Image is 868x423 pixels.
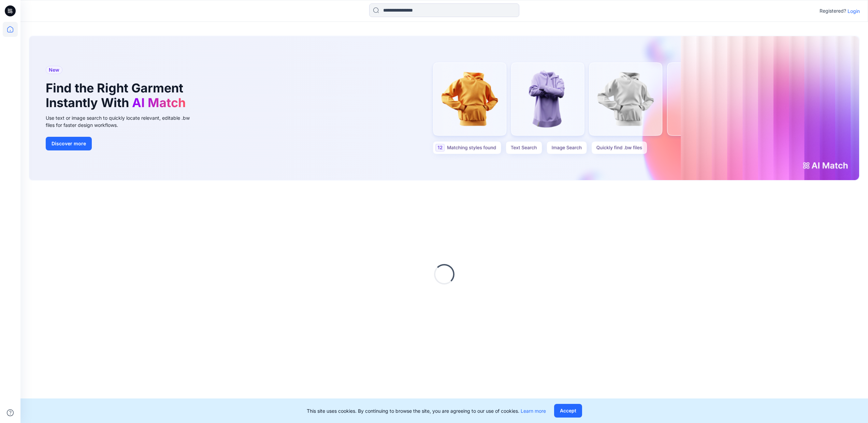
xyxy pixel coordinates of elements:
[307,407,546,414] p: This site uses cookies. By continuing to browse the site, you are agreeing to our use of cookies.
[132,95,186,110] span: AI Match
[46,114,199,129] div: Use text or image search to quickly locate relevant, editable .bw files for faster design workflows.
[46,81,189,110] h1: Find the Right Garment Instantly With
[49,66,59,74] span: New
[521,408,546,414] a: Learn more
[46,137,92,150] button: Discover more
[820,7,846,15] p: Registered?
[554,404,582,418] button: Accept
[848,8,860,15] p: Login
